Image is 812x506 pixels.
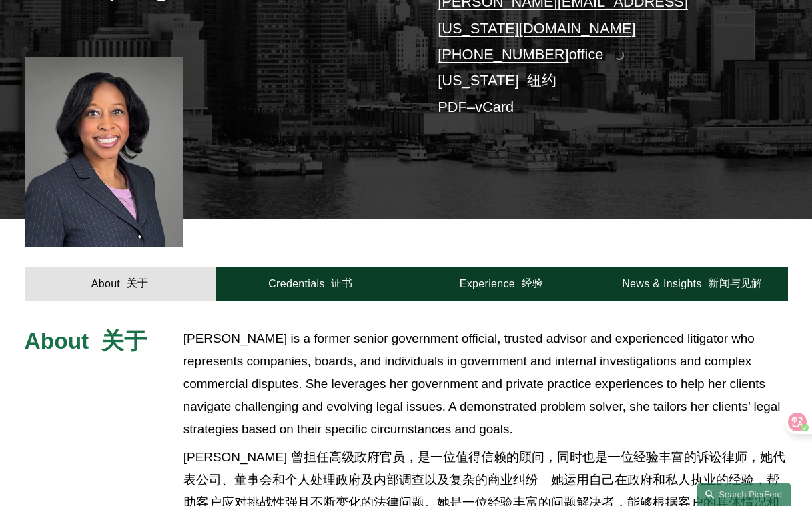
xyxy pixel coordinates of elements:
[708,277,763,289] font: 新闻与见解
[101,329,147,353] font: 关于
[475,99,514,115] a: vCard
[527,72,556,89] font: 纽约
[25,329,147,353] span: About
[522,277,544,289] font: 经验
[438,99,467,115] a: PDF
[25,267,216,300] a: About 关于
[127,277,149,289] font: 关于
[438,46,569,63] a: [PHONE_NUMBER]
[406,267,597,300] a: Experience 经验
[331,277,353,289] font: 证书
[597,267,788,300] a: News & Insights 新闻与见解
[216,267,406,300] a: Credentials 证书
[697,483,791,506] a: Search this site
